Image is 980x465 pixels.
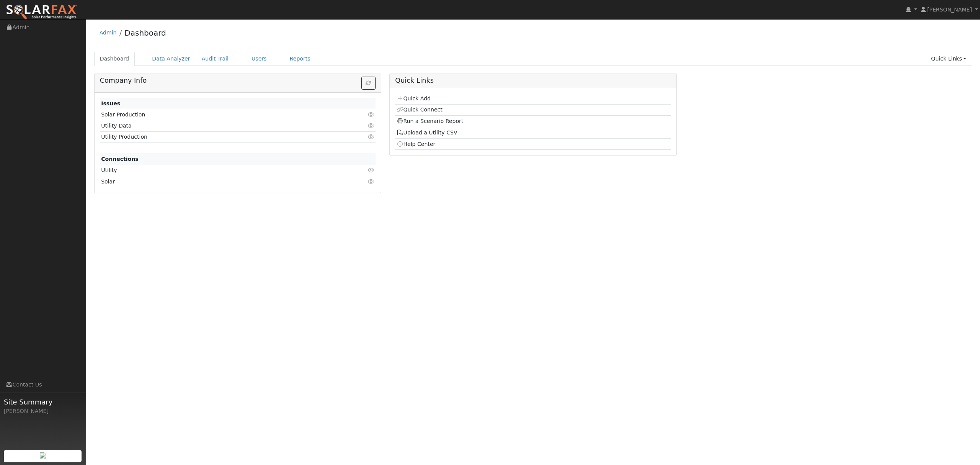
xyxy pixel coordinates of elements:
i: Click to view [367,167,374,173]
a: Quick Links [925,52,972,66]
a: Data Analyzer [146,52,196,66]
span: [PERSON_NAME] [927,7,972,13]
i: Click to view [367,112,374,117]
h5: Company Info [100,77,376,85]
strong: Connections [101,156,139,162]
h5: Quick Links [395,77,671,85]
a: Audit Trail [196,52,234,66]
a: Upload a Utility CSV [397,129,457,136]
div: [PERSON_NAME] [4,407,82,415]
a: Dashboard [124,28,166,38]
a: Help Center [397,141,436,147]
img: retrieve [40,452,46,458]
strong: Issues [101,100,120,106]
td: Solar Production [100,109,331,120]
td: Utility [100,165,331,176]
i: Click to view [367,134,374,139]
img: SolarFax [6,4,78,20]
a: Admin [100,29,117,36]
i: Click to view [367,123,374,128]
a: Quick Connect [397,106,443,113]
td: Utility Data [100,120,331,131]
a: Quick Add [397,95,431,102]
a: Reports [284,52,316,66]
a: Users [246,52,273,66]
td: Utility Production [100,131,331,142]
td: Solar [100,176,331,187]
a: Dashboard [94,52,135,66]
i: Click to view [367,179,374,184]
a: Run a Scenario Report [397,118,464,124]
span: Site Summary [4,397,82,407]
